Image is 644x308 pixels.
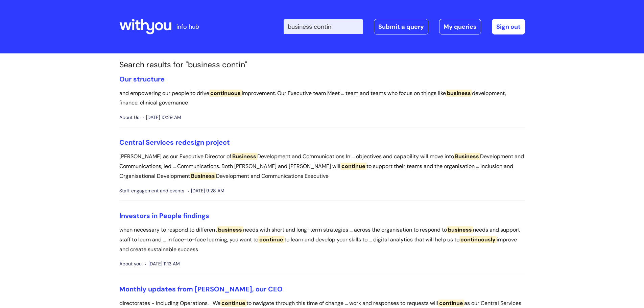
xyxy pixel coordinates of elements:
div: | - [284,19,525,34]
span: business [447,226,473,233]
span: About you [119,260,142,268]
span: Staff engagement and events [119,187,184,195]
p: and empowering our people to drive improvement. Our Executive team Meet ... team and teams who fo... [119,89,525,108]
p: info hub [176,21,199,32]
input: Search [284,19,363,34]
a: Our structure [119,75,165,84]
span: business [217,226,243,233]
p: [PERSON_NAME] as our Executive Director of Development and Communications In ... objectives and c... [119,152,525,181]
span: [DATE] 10:29 AM [143,113,181,122]
span: continue [258,236,284,243]
span: About Us [119,113,139,122]
span: Business [190,172,216,180]
a: Central Services redesign project [119,138,230,147]
span: continue [220,300,246,307]
span: continue [438,300,464,307]
a: Sign out [492,19,525,34]
a: Submit a query [374,19,428,34]
span: continuously [459,236,497,243]
p: when necessary to respond to different needs with short and long-term strategies ... across the o... [119,225,525,254]
span: business [446,90,472,97]
a: My queries [439,19,481,34]
span: Business [454,153,480,160]
span: Business [231,153,257,160]
span: [DATE] 11:13 AM [145,260,180,268]
h1: Search results for "business contin" [119,60,525,70]
a: Monthly updates from [PERSON_NAME], our CEO [119,285,283,293]
a: Investors in People findings [119,211,209,220]
span: [DATE] 9:28 AM [188,187,224,195]
span: continue [340,163,366,170]
span: continuous [209,90,242,97]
